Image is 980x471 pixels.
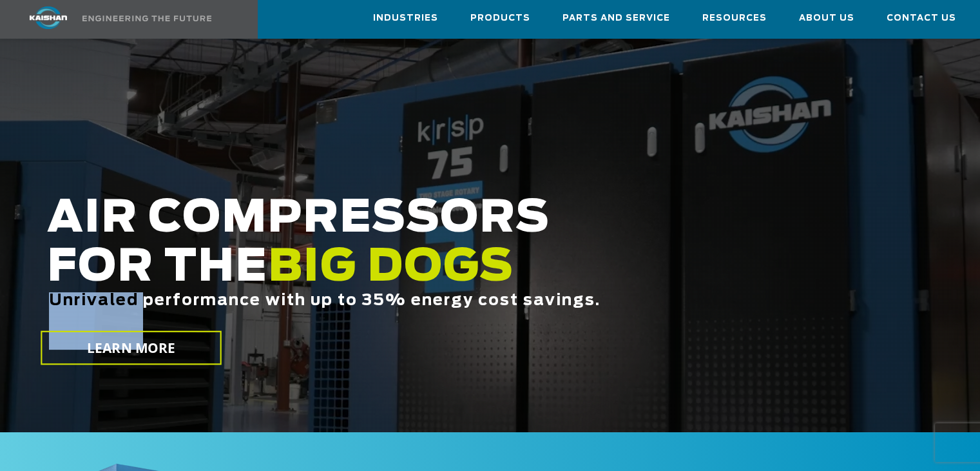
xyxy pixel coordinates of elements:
span: Products [470,11,530,26]
span: About Us [799,11,854,26]
span: Industries [373,11,438,26]
a: Industries [373,1,438,35]
a: Resources [702,1,767,35]
span: Parts and Service [562,11,670,26]
a: About Us [799,1,854,35]
a: LEARN MORE [41,331,222,365]
a: Parts and Service [562,1,670,35]
img: Engineering the future [82,15,211,21]
h2: AIR COMPRESSORS FOR THE [47,194,783,350]
span: BIG DOGS [268,246,514,290]
span: LEARN MORE [87,339,176,357]
span: Unrivaled performance with up to 35% energy cost savings. [49,293,600,308]
a: Contact Us [887,1,956,35]
a: Products [470,1,530,35]
span: Contact Us [887,11,956,26]
span: Resources [702,11,767,26]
